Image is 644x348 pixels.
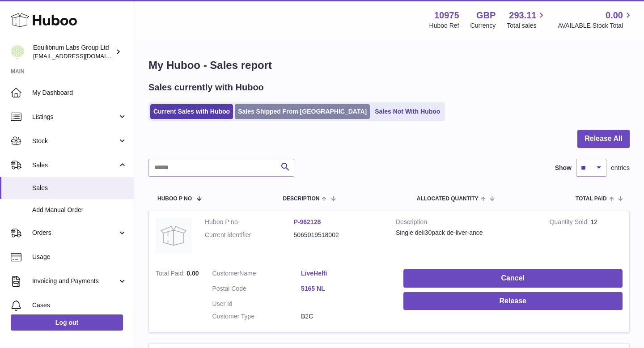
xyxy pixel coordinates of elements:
dt: Customer Type [212,312,301,321]
span: Sales [32,184,127,192]
strong: Total Paid [156,270,186,279]
span: Invoicing and Payments [32,277,118,285]
button: Release [403,292,623,310]
div: Single deli30pack de-liver-ance [396,229,536,237]
span: Orders [32,229,118,237]
span: Description [283,196,319,202]
span: My Dashboard [32,89,127,97]
strong: GBP [476,9,496,21]
span: [EMAIL_ADDRESS][DOMAIN_NAME] [33,52,131,59]
div: Huboo Ref [429,21,459,30]
h1: My Huboo - Sales report [148,58,630,72]
a: LiveHelfi [301,269,390,278]
a: Current Sales with Huboo [150,104,233,119]
button: Release All [577,130,630,148]
span: Customer [212,270,240,277]
a: P-962128 [294,218,321,225]
dt: Huboo P no [205,218,294,226]
span: AVAILABLE Stock Total [558,21,633,30]
div: Currency [470,21,496,30]
span: Cases [32,301,127,310]
a: 0.00 AVAILABLE Stock Total [558,9,633,30]
span: Total sales [507,21,547,30]
strong: Quantity Sold [550,218,591,228]
td: 12 [543,211,629,263]
span: 293.11 [509,9,536,21]
span: Add Manual Order [32,206,127,214]
strong: 10975 [434,9,459,21]
a: 5165 NL [301,284,390,293]
label: Show [555,164,572,172]
img: huboo@equilibriumlabs.com [11,45,24,59]
dt: User Id [212,300,301,308]
a: 293.11 Total sales [507,9,547,30]
span: ALLOCATED Quantity [417,196,479,202]
dd: B2C [301,312,390,321]
span: Total paid [576,196,607,202]
dt: Current identifier [205,231,294,239]
span: 0.00 [606,9,623,21]
strong: Description [396,218,536,229]
dt: Postal Code [212,284,301,295]
span: Huboo P no [157,196,192,202]
dd: 5065019518002 [294,231,383,239]
h2: Sales currently with Huboo [148,81,264,93]
img: no-photo.jpg [156,218,191,254]
span: entries [611,164,630,172]
span: Listings [32,113,118,121]
a: Log out [11,314,123,331]
dt: Name [212,269,301,280]
a: Sales Shipped From [GEOGRAPHIC_DATA] [235,104,370,119]
button: Cancel [403,269,623,288]
span: Usage [32,253,127,261]
span: 0.00 [186,270,199,277]
a: Sales Not With Huboo [372,104,443,119]
div: Equilibrium Labs Group Ltd [33,43,114,60]
span: Sales [32,161,118,170]
span: Stock [32,137,118,145]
